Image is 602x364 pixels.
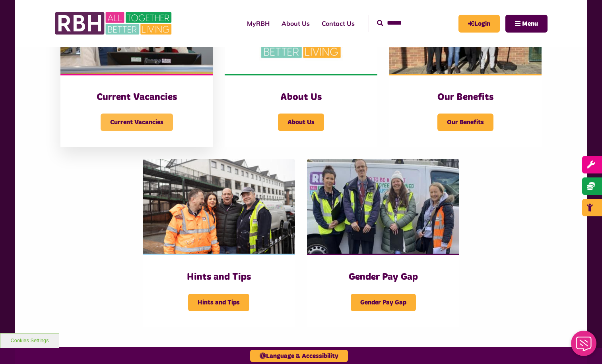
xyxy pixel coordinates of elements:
button: Navigation [505,15,548,33]
img: SAZMEDIA RBH 21FEB24 46 [143,159,295,254]
span: Current Vacancies [101,114,173,131]
span: Menu [522,21,538,27]
span: About Us [278,114,324,131]
iframe: Netcall Web Assistant for live chat [566,328,602,364]
button: Language & Accessibility [250,350,348,362]
h3: Hints and Tips [159,271,279,283]
span: Our Benefits [437,114,493,131]
a: About Us [276,13,316,34]
a: MyRBH [458,15,500,33]
a: MyRBH [241,13,276,34]
h3: Gender Pay Gap [323,271,443,283]
h3: Current Vacancies [76,91,197,104]
img: 391760240 1590016381793435 2179504426197536539 N [307,159,459,254]
input: Search [377,15,451,32]
h3: Our Benefits [405,91,526,104]
a: Contact Us [316,13,361,34]
h3: About Us [241,91,361,104]
span: Hints and Tips [188,294,249,311]
a: Gender Pay Gap Gender Pay Gap [307,159,459,327]
a: Hints and Tips Hints and Tips [143,159,295,327]
img: RBH [54,8,174,39]
span: Gender Pay Gap [351,294,416,311]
